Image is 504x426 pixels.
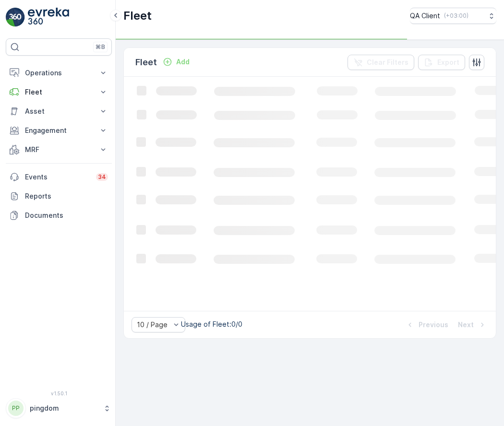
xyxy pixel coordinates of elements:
[25,106,93,116] p: Asset
[348,55,414,70] button: Clear Filters
[98,173,106,181] p: 34
[25,145,93,154] p: MRF
[6,187,112,206] a: Reports
[30,403,98,413] p: pingdom
[6,121,112,140] button: Engagement
[444,12,468,20] p: ( +03:00 )
[6,206,112,225] a: Documents
[135,56,157,69] p: Fleet
[410,11,440,21] p: QA Client
[410,8,496,24] button: QA Client(+03:00)
[437,58,459,67] p: Export
[25,68,93,78] p: Operations
[6,83,112,102] button: Fleet
[418,55,465,70] button: Export
[404,319,449,331] button: Previous
[176,57,190,67] p: Add
[6,398,112,418] button: PPpingdom
[25,191,108,201] p: Reports
[25,172,90,182] p: Events
[28,8,69,27] img: logo_light-DOdMpM7g.png
[159,56,193,68] button: Add
[419,320,448,330] p: Previous
[96,43,105,51] p: ⌘B
[6,102,112,121] button: Asset
[6,390,112,396] span: v 1.50.1
[458,320,474,330] p: Next
[8,401,24,416] div: PP
[6,167,112,187] a: Events34
[6,63,112,83] button: Operations
[367,58,408,67] p: Clear Filters
[6,140,112,159] button: MRF
[25,211,108,220] p: Documents
[123,8,152,24] p: Fleet
[6,8,25,27] img: logo
[25,126,93,135] p: Engagement
[181,319,242,329] p: Usage of Fleet : 0/0
[25,87,93,97] p: Fleet
[457,319,488,331] button: Next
